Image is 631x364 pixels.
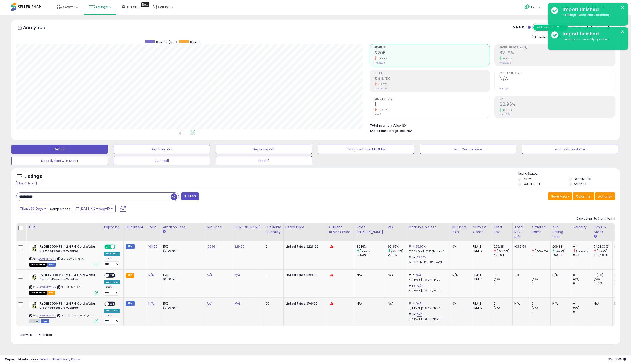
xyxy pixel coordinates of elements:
div: 0.14 [573,245,592,249]
a: N/A [417,312,422,317]
span: FBM [41,319,49,323]
button: Default [11,145,108,154]
div: 602.94 [494,253,512,257]
div: N/A [388,302,403,306]
p: N/A Profit [PERSON_NAME] [409,318,447,321]
div: 15% [163,273,201,277]
div: Clear All Filters [16,181,37,185]
div: 206.38 [494,245,512,249]
div: 32.19% [357,245,386,249]
div: 12.53% [357,253,386,257]
a: N/A [148,273,154,277]
small: FBA [126,273,134,278]
div: Displaying 1 to 3 of 3 items [577,217,615,221]
span: Revenue (prev) [156,40,177,44]
div: 0% [452,245,468,249]
div: Cost [148,225,159,230]
small: Prev: $75.55 [375,87,387,90]
span: [DATE]-12 - Aug-10 [80,206,110,211]
div: 0 [573,281,592,285]
small: 156.90% [502,57,513,60]
p: Listing States: [518,172,620,176]
b: Listed Price: [285,244,306,249]
h2: $66.43 [375,76,490,82]
div: 0.00 [514,273,526,277]
div: Min Price [207,225,230,230]
div: Fulfillment [126,225,144,230]
div: 23.11% [388,253,407,257]
div: FBM: 9 [473,306,488,310]
div: Ordered Items [532,225,548,234]
button: Listings without Cost [522,145,618,154]
b: Max: [409,312,417,316]
small: -12.07% [377,83,388,86]
img: 41f-pAo3DzL._SL40_.jpg [29,273,39,280]
small: (0%) [494,277,500,281]
label: Out of Stock [524,182,541,186]
a: B09FRLW2NV [39,314,56,318]
div: FBM: 8 [473,249,488,253]
div: BB Share 24h. [452,225,469,234]
div: Velocity [573,225,590,230]
div: FBA: 1 [473,273,488,277]
div: $199.99 [285,273,324,277]
button: Actions [595,192,615,200]
button: × [621,5,624,10]
a: N/A [207,273,212,277]
label: Active [524,177,532,181]
button: × [621,29,624,35]
div: N/A [514,302,526,306]
small: (-65.77%) [497,249,509,253]
a: N/A [234,301,240,306]
div: $229.99 [285,245,324,249]
span: | SKU: 7E-12ZI-A015 [57,285,83,289]
div: Amazon AI [104,252,120,256]
div: Amazon AI [104,280,120,284]
button: JC-Prod1 [114,156,210,165]
div: FBA: 1 [473,302,488,306]
p: 30.50% Profit [PERSON_NAME] [409,250,447,253]
a: Privacy Policy [60,357,80,361]
b: Min: [409,244,416,249]
b: Listed Price: [285,301,306,306]
span: Profit [PERSON_NAME] [499,46,615,49]
div: Preset: [104,314,120,324]
span: FBM [47,263,56,267]
span: Show: entries [20,333,53,337]
a: N/A [416,273,421,277]
p: N/A Profit [PERSON_NAME] [409,278,447,282]
span: Ordered Items [375,98,490,100]
div: ASIN: [29,302,98,323]
a: B09FRLW2NV [39,285,56,289]
h2: 1 [375,102,490,108]
span: ON [105,245,111,249]
div: 0 [573,310,592,314]
small: Days In Stock. [594,234,597,239]
div: 7 (23.33%) [594,245,612,249]
b: Listed Price: [285,273,306,277]
button: Columns [573,192,594,200]
div: 1 listings successfully updated. [559,37,625,42]
div: Preset: [104,285,120,296]
b: Min: [409,301,416,306]
h2: N/A [499,76,615,82]
a: Help [521,1,545,15]
div: 0 (0%) [594,281,612,285]
div: -396.56 [514,245,526,249]
div: Amazon AI [104,309,120,313]
a: N/A [417,284,422,288]
img: 41f-pAo3DzL._SL40_.jpg [29,302,39,308]
div: 0 [532,281,550,285]
div: Import finished [559,31,625,37]
small: (0%) [573,277,579,281]
small: (0%) [614,277,621,281]
label: Deactivated [574,177,591,181]
div: 0 [494,310,512,314]
div: FBA: 1 [473,245,488,249]
b: RYOBI 2000 PSI 1.2 GPM Cold Water Electric Pressure Washer [40,273,96,283]
a: 108.99 [148,244,158,249]
div: N/A [552,302,568,306]
img: 41f-pAo3DzL._SL40_.jpg [29,245,39,251]
div: 0 [266,245,280,249]
span: Revenue [190,40,202,44]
